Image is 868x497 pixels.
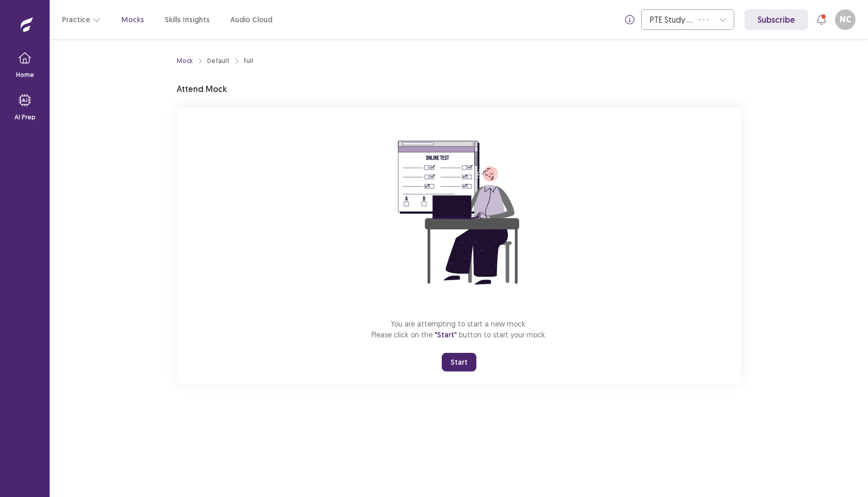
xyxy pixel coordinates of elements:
a: Mock [177,56,193,66]
div: Full [244,56,253,66]
p: You are attempting to start a new mock. Please click on the button to start your mock. [371,318,547,340]
button: NC [835,9,856,30]
div: Default [207,56,229,66]
p: Attend Mock [177,83,227,95]
a: Skills Insights [165,14,210,25]
a: Subscribe [745,9,808,30]
p: Home [16,70,34,80]
span: "Start" [435,330,457,339]
button: info [621,10,639,29]
nav: breadcrumb [177,56,253,66]
button: Start [442,353,476,371]
a: Audio Cloud [230,14,272,25]
p: AI Prep [14,113,36,122]
a: Mocks [121,14,144,25]
img: attend-mock [366,120,552,306]
button: Practice [62,10,101,29]
div: PTE Study Centre [650,10,693,29]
